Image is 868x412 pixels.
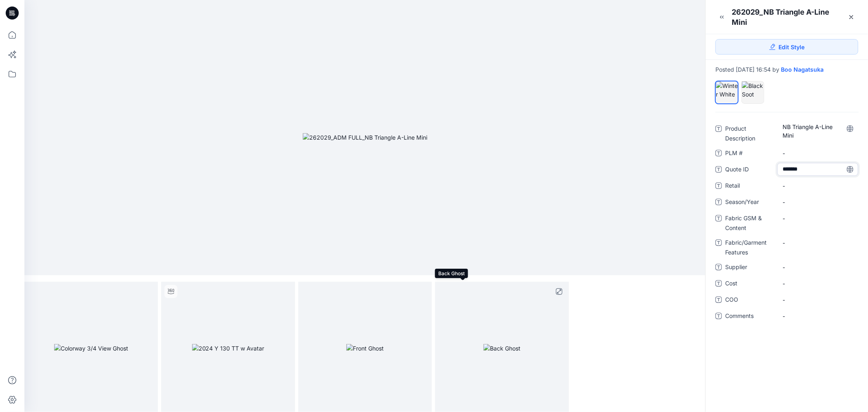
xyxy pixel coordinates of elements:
[725,295,774,306] span: COO
[725,262,774,274] span: Supplier
[783,214,853,223] span: -
[54,344,128,353] img: Colorway 3/4 View Ghost
[725,164,774,176] span: Quote ID
[783,279,853,288] span: -
[725,181,774,192] span: Retail
[783,198,853,206] span: -
[715,39,858,55] a: Edit Style
[725,311,774,322] span: Comments
[725,238,774,257] span: Fabric/Garment Features
[192,344,265,353] img: 2024 Y 130 TT w Avatar
[725,213,774,233] span: Fabric GSM & Content
[783,263,853,272] span: -
[725,148,774,160] span: PLM #
[783,182,853,190] span: -
[715,81,738,104] div: Winter White
[783,312,853,320] span: -
[725,124,774,143] span: Product Description
[779,43,805,51] span: Edit Style
[741,81,764,104] div: Black Soot
[346,344,384,353] img: Front Ghost
[553,285,566,298] button: full screen
[783,239,853,247] span: -
[845,11,858,24] a: Close Style Presentation
[715,66,858,73] div: Posted [DATE] 16:54 by
[725,278,774,290] span: Cost
[783,149,853,158] span: -
[783,296,853,304] span: -
[783,123,853,140] span: NB Triangle A-Line Mini
[483,344,520,353] img: Back Ghost
[725,197,774,208] span: Season/Year
[715,11,728,24] button: Minimize
[781,66,824,73] a: Boo Nagatsuka
[303,133,427,142] img: 262029_ADM FULL_NB Triangle A-Line Mini
[732,7,844,27] div: 262029_NB Triangle A-Line Mini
